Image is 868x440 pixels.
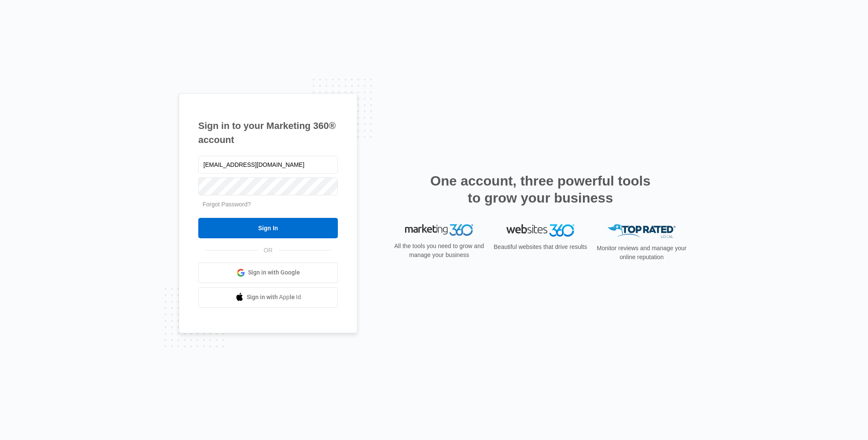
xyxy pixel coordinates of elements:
[608,224,676,238] img: Top Rated Local
[391,242,487,260] p: All the tools you need to grow and manage your business
[493,243,588,251] p: Beautiful websites that drive results
[198,287,338,308] a: Sign in with Apple Id
[258,246,279,255] span: OR
[506,224,574,237] img: Websites 360
[248,268,300,277] span: Sign in with Google
[198,119,338,147] h1: Sign in to your Marketing 360® account
[198,156,338,174] input: Email
[405,224,473,236] img: Marketing 360
[203,201,251,208] a: Forgot Password?
[247,293,301,302] span: Sign in with Apple Id
[198,218,338,238] input: Sign In
[198,263,338,283] a: Sign in with Google
[428,172,653,206] h2: One account, three powerful tools to grow your business
[594,244,689,262] p: Monitor reviews and manage your online reputation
